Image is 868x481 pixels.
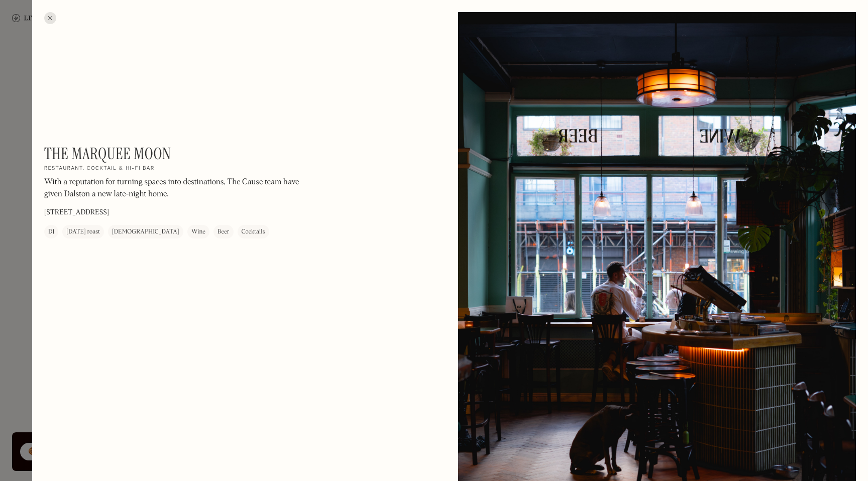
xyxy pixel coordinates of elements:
[44,177,315,201] p: With a reputation for turning spaces into destinations, The Cause team have given Dalston a new l...
[218,227,230,237] div: Beer
[44,166,155,173] h2: Restaurant, cocktail & hi-fi bar
[112,227,179,237] div: [DEMOGRAPHIC_DATA]
[191,227,205,237] div: Wine
[48,227,54,237] div: DJ
[44,144,171,163] h1: The Marquee Moon
[66,227,100,237] div: [DATE] roast
[242,227,265,237] div: Cocktails
[44,208,109,218] p: [STREET_ADDRESS]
